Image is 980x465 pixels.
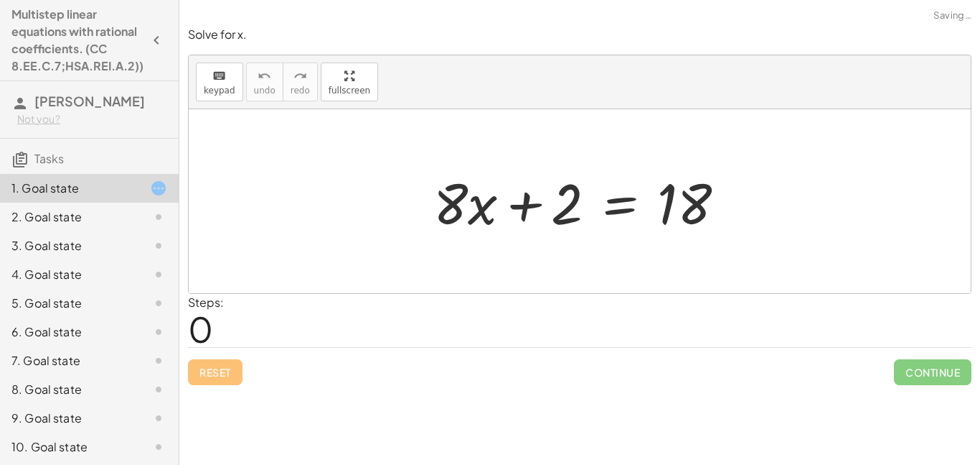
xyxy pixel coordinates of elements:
[291,86,310,96] span: redo
[17,112,167,126] div: Not you?
[188,27,971,43] p: Solve for x.
[150,352,167,369] i: Task not started.
[11,266,127,283] div: 4. Goal state
[258,68,271,85] i: undo
[11,410,127,427] div: 9. Goal state
[150,323,167,341] i: Task not started.
[150,295,167,312] i: Task not started.
[212,68,226,85] i: keyboard
[11,237,127,254] div: 3. Goal state
[196,63,243,101] button: keyboardkeypad
[34,151,64,166] span: Tasks
[321,63,378,101] button: fullscreen
[11,381,127,398] div: 8. Goal state
[283,63,318,101] button: redoredo
[188,307,213,351] span: 0
[11,208,127,226] div: 2. Goal state
[150,381,167,398] i: Task not started.
[150,180,167,197] i: Task started.
[150,208,167,226] i: Task not started.
[11,323,127,341] div: 6. Goal state
[150,266,167,283] i: Task not started.
[11,6,143,75] h4: Multistep linear equations with rational coefficients. (CC 8.EE.C.7;HSA.REI.A.2))
[933,9,971,23] span: Saving…
[188,295,224,310] label: Steps:
[329,86,370,96] span: fullscreen
[11,438,127,456] div: 10. Goal state
[150,438,167,456] i: Task not started.
[293,68,307,85] i: redo
[11,295,127,312] div: 5. Goal state
[150,410,167,427] i: Task not started.
[34,93,145,109] span: [PERSON_NAME]
[254,86,275,96] span: undo
[11,180,127,197] div: 1. Goal state
[150,237,167,254] i: Task not started.
[204,86,235,96] span: keypad
[246,63,283,101] button: undoundo
[11,352,127,369] div: 7. Goal state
